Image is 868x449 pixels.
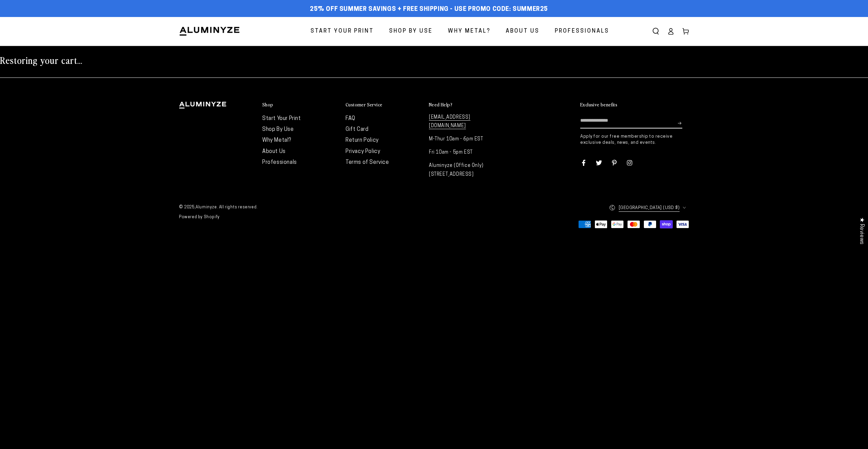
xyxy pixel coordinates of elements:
[580,102,689,108] summary: Exclusive benefits
[678,113,682,134] button: Subscribe
[262,116,301,121] a: Start Your Print
[429,161,505,178] p: Aluminyze (Office Only) [STREET_ADDRESS]
[305,22,379,40] a: Start Your Print
[346,127,368,132] a: Gift Card
[429,102,505,108] summary: Need Help?
[310,6,548,13] span: 25% off Summer Savings + Free Shipping - Use Promo Code: SUMMER25
[179,26,240,36] img: Aluminyze
[346,116,355,121] a: FAQ
[262,149,286,154] a: About Us
[346,102,382,108] h2: Customer Service
[506,27,539,36] span: About Us
[501,22,545,40] a: About Us
[311,27,374,36] span: Start Your Print
[429,135,505,143] p: M-Thur 10am - 6pm EST
[855,212,868,250] div: Click to open Judge.me floating reviews tab
[648,24,663,39] summary: Search our site
[550,22,614,40] a: Professionals
[389,27,433,36] span: Shop By Use
[580,102,617,108] h2: Exclusive benefits
[179,215,220,219] a: Powered by Shopify
[429,115,470,129] a: [EMAIL_ADDRESS][DOMAIN_NAME]
[262,102,339,108] summary: Shop
[262,127,294,132] a: Shop By Use
[262,138,291,143] a: Why Metal?
[384,22,438,40] a: Shop By Use
[346,138,379,143] a: Return Policy
[555,27,609,36] span: Professionals
[443,22,496,40] a: Why Metal?
[196,205,217,209] a: Aluminyze
[262,102,273,108] h2: Shop
[429,148,505,157] p: Fri 10am - 5pm EST
[619,204,680,212] span: [GEOGRAPHIC_DATA] (USD $)
[448,27,490,36] span: Why Metal?
[346,160,389,165] a: Terms of Service
[262,160,297,165] a: Professionals
[429,102,452,108] h2: Need Help?
[179,203,434,213] small: © 2025, . All rights reserved.
[346,149,380,154] a: Privacy Policy
[346,102,422,108] summary: Customer Service
[609,201,689,215] button: [GEOGRAPHIC_DATA] (USD $)
[580,134,689,146] p: Apply for our free membership to receive exclusive deals, news, and events.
